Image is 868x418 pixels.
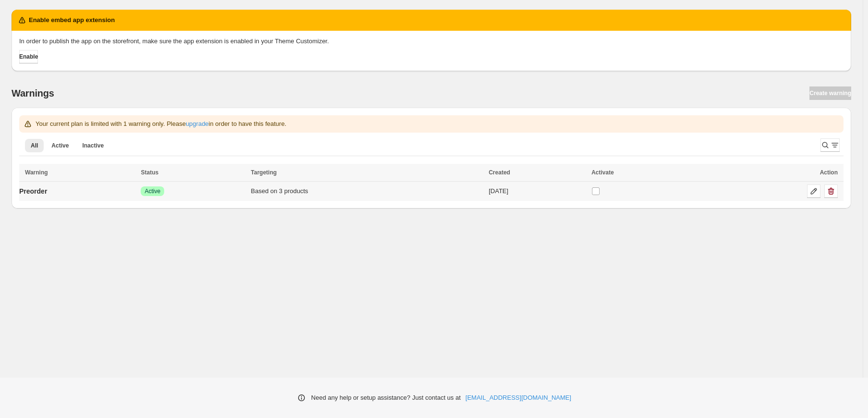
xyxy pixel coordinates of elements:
[489,186,586,196] div: [DATE]
[591,169,614,176] span: Activate
[141,169,158,176] span: Status
[186,120,209,127] a: upgrade
[29,15,115,25] h2: Enable embed app extension
[251,186,483,196] div: Based on 3 products
[82,142,104,149] span: Inactive
[466,393,571,403] a: [EMAIL_ADDRESS][DOMAIN_NAME]
[19,50,38,63] button: Enable
[820,169,838,176] span: Action
[31,142,38,149] span: All
[51,142,69,149] span: Active
[19,37,844,46] p: In order to publish the app on the storefront, make sure the app extension is enabled in your The...
[251,169,277,176] span: Targeting
[820,138,840,152] button: Search and filter results
[25,169,48,176] span: Warning
[19,53,38,61] span: Enable
[489,169,510,176] span: Created
[19,186,47,196] p: Preorder
[19,184,47,199] a: Preorder
[145,187,160,195] span: Active
[36,119,286,129] p: Your current plan is limited with 1 warning only. Please in order to have this feature.
[12,87,54,99] h2: Warnings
